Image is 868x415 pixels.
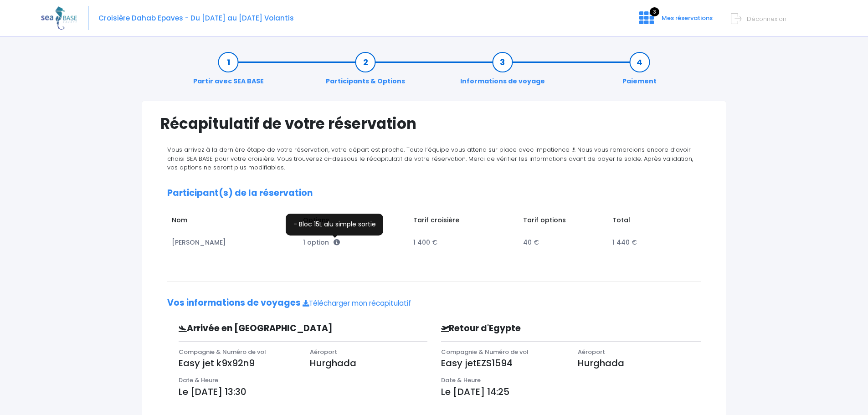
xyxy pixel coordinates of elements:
h3: Arrivée en [GEOGRAPHIC_DATA] [172,323,369,334]
h3: Retour d'Egypte [434,323,639,334]
h2: Vos informations de voyages [167,298,701,308]
td: 1 440 € [608,233,692,252]
td: Nom [167,211,299,233]
p: Le [DATE] 14:25 [441,385,701,399]
a: Partir avec SEA BASE [189,57,268,86]
span: Compagnie & Numéro de vol [441,348,529,356]
span: Date & Heure [179,376,218,384]
a: Informations de voyage [456,57,550,86]
a: Participants & Options [321,57,410,86]
td: Total [608,211,692,233]
p: Easy jet k9x92n9 [179,356,296,370]
p: Le [DATE] 13:30 [179,385,427,399]
td: Tarif options [519,211,608,233]
td: 40 € [519,233,608,252]
p: Hurghada [310,356,427,370]
span: Vous arrivez à la dernière étape de votre réservation, votre départ est proche. Toute l’équipe vo... [167,145,693,172]
span: 3 [650,7,659,16]
span: Déconnexion [747,15,786,23]
h2: Participant(s) de la réservation [167,188,701,199]
span: Aéroport [578,348,605,356]
span: 1 option [303,238,340,247]
a: 3 Mes réservations [632,17,718,26]
td: 1 400 € [409,233,519,252]
td: Tarif croisière [409,211,519,233]
p: - Bloc 15L alu simple sortie [289,215,380,229]
span: Aéroport [310,348,337,356]
td: [PERSON_NAME] [167,233,299,252]
a: Télécharger mon récapitulatif [303,298,411,308]
a: Paiement [618,57,661,86]
span: Croisière Dahab Epaves - Du [DATE] au [DATE] Volantis [98,13,294,23]
span: Date & Heure [441,376,481,384]
span: Mes réservations [662,14,713,22]
p: Hurghada [578,356,701,370]
p: Easy jetEZS1594 [441,356,564,370]
h1: Récapitulatif de votre réservation [160,115,708,133]
span: Compagnie & Numéro de vol [179,348,266,356]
